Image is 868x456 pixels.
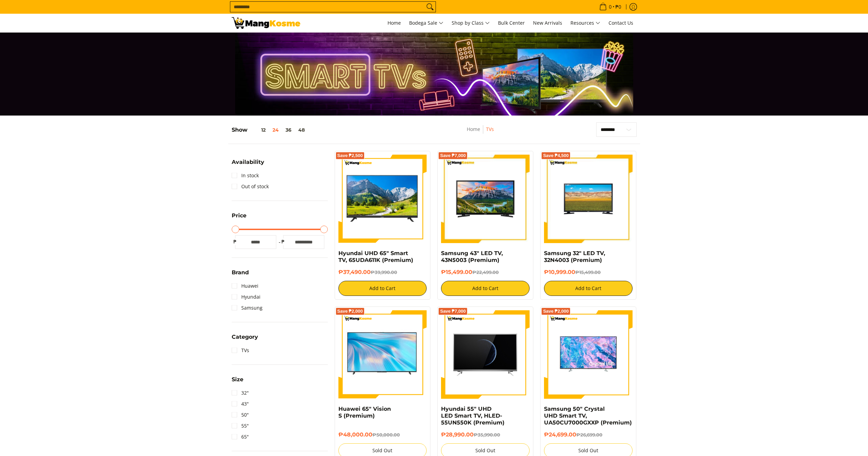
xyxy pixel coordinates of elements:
a: Huawei [232,280,258,291]
a: 65" [232,431,249,442]
h6: ₱28,990.00 [441,431,530,438]
a: TVs [486,126,494,132]
span: ₱0 [614,4,622,9]
del: ₱15,499.00 [575,269,601,275]
span: Bodega Sale [409,19,443,27]
span: Category [232,334,258,340]
h6: ₱15,499.00 [441,269,530,276]
del: ₱22,499.00 [472,269,499,275]
summary: Open [232,213,246,224]
span: Price [232,213,246,218]
a: Samsung 50" Crystal UHD Smart TV, UA50CU7000GXXP (Premium) [544,406,632,426]
img: Samsung 50" Crystal UHD Smart TV, UA50CU7000GXXP (Premium) [544,310,633,399]
span: Save ₱2,500 [337,154,363,158]
a: 43" [232,398,249,409]
h6: ₱10,999.00 [544,269,633,276]
a: In stock [232,170,259,181]
a: Hyundai [232,291,261,302]
del: ₱39,990.00 [371,269,397,275]
a: Shop by Class [448,14,493,32]
a: Hyundai 55" UHD LED Smart TV, HLED-55UN550K (Premium) [441,406,505,426]
span: 0 [608,4,613,9]
h6: ₱24,699.00 [544,431,633,438]
summary: Open [232,377,243,387]
del: ₱50,000.00 [372,432,400,437]
button: Add to Cart [338,281,427,296]
a: Bulk Center [495,14,528,32]
span: • [597,3,623,11]
h5: Show [232,127,308,133]
img: hyundai-ultra-hd-smart-tv-65-inch-full-view-mang-kosme [441,310,530,399]
button: Add to Cart [441,281,530,296]
span: ₱ [280,238,287,245]
span: Save ₱7,000 [440,309,466,313]
button: Add to Cart [544,281,633,296]
span: Shop by Class [452,19,490,27]
summary: Open [232,159,264,170]
span: Save ₱2,000 [543,309,569,313]
a: Samsung 43" LED TV, 43N5003 (Premium) [441,250,503,263]
summary: Open [232,334,258,345]
span: Bulk Center [498,20,525,26]
img: Hyundai UHD 65" Smart TV, 65UDA611K (Premium) [338,155,427,243]
nav: Breadcrumbs [428,125,533,141]
a: Home [467,126,480,132]
del: ₱26,699.00 [576,432,602,437]
span: Size [232,377,243,382]
a: Resources [567,14,604,32]
button: Search [425,2,436,12]
a: 55" [232,420,249,431]
button: 36 [282,127,295,133]
button: 12 [247,127,269,133]
h6: ₱37,490.00 [338,269,427,276]
a: New Arrivals [530,14,566,32]
button: 24 [269,127,282,133]
a: Huawei 65" Vision S (Premium) [338,406,391,419]
span: Save ₱2,000 [337,309,363,313]
span: Home [387,20,401,26]
img: TVs - Premium Television Brands l Mang Kosme [232,17,300,29]
a: Contact Us [605,14,637,32]
a: Hyundai UHD 65" Smart TV, 65UDA611K (Premium) [338,250,413,263]
summary: Open [232,270,249,280]
a: Bodega Sale [406,14,447,32]
a: Out of stock [232,181,269,192]
span: Save ₱7,000 [440,154,466,158]
a: Home [384,14,404,32]
h6: ₱48,000.00 [338,431,427,438]
a: TVs [232,345,249,356]
span: ₱ [232,238,239,245]
img: samsung-32-inch-led-tv-full-view-mang-kosme [544,155,633,243]
del: ₱35,990.00 [474,432,500,437]
span: Availability [232,159,264,165]
a: Samsung 32" LED TV, 32N4003 (Premium) [544,250,605,263]
img: samsung-43-inch-led-tv-full-view- mang-kosme [441,155,530,243]
a: 32" [232,387,249,398]
span: Contact Us [609,20,633,26]
nav: Main Menu [307,14,637,32]
img: huawei-s-65-inch-4k-lcd-display-tv-full-view-mang-kosme [338,314,427,395]
span: Save ₱4,500 [543,154,569,158]
span: Brand [232,270,249,275]
span: Resources [570,19,600,27]
span: New Arrivals [533,20,562,26]
button: 48 [295,127,308,133]
a: Samsung [232,302,263,313]
a: 50" [232,409,249,420]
